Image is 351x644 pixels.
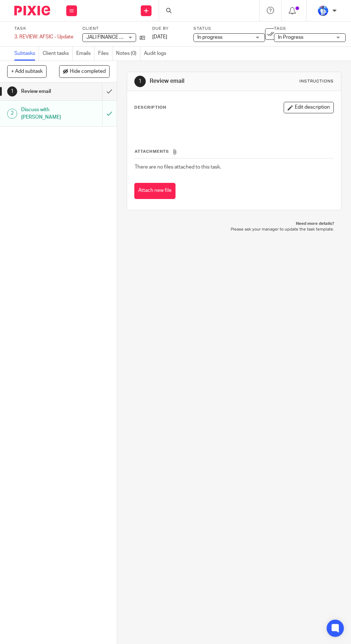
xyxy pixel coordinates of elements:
label: Status [193,26,265,32]
label: Tags [274,26,346,32]
span: JALI FINANCE Ltd [86,35,127,40]
button: Edit description [284,102,334,113]
p: Need more details? [134,221,334,227]
div: Instructions [299,79,334,84]
a: Files [98,47,112,61]
label: Task [14,26,73,32]
h1: Discuss with [PERSON_NAME] [21,104,70,123]
span: In progress [197,35,222,40]
a: Audit logs [144,47,170,61]
span: There are no files attached to this task. [135,165,221,170]
span: In Progress [278,35,303,40]
button: Hide completed [59,65,110,77]
img: Pixie [14,6,50,15]
span: Hide completed [70,69,106,75]
a: Subtasks [14,47,39,61]
button: + Add subtask [7,65,47,77]
h1: Review email [150,77,249,85]
a: Notes (0) [116,47,140,61]
span: [DATE] [152,34,167,39]
button: Attach new file [134,183,175,199]
div: 1 [7,86,17,96]
h1: Review email [21,86,70,97]
p: Description [134,105,166,110]
span: Attachments [135,150,169,153]
a: Client tasks [43,47,73,61]
img: WhatsApp%20Image%202022-01-17%20at%2010.26.43%20PM.jpeg [317,5,329,16]
div: 3. REVIEW: AFSIC - Update [14,33,73,41]
p: Please ask your manager to update the task template. [134,227,334,232]
a: Emails [76,47,95,61]
div: 1 [134,76,146,87]
label: Due by [152,26,184,32]
div: 2 [7,109,17,119]
label: Client [82,26,145,32]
